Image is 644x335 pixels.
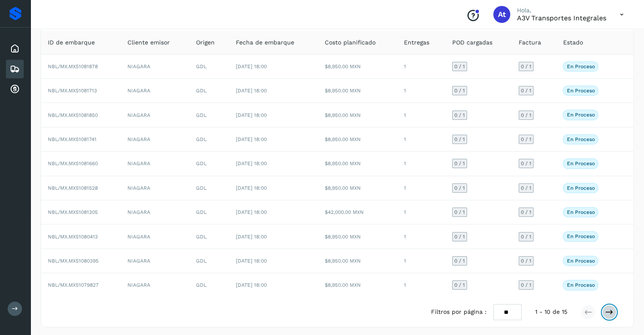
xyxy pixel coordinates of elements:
td: $8,950.00 MXN [318,249,398,273]
td: GDL [189,224,229,249]
td: GDL [189,249,229,273]
span: NBL/MX.MX51081741 [48,136,97,142]
p: En proceso [567,161,594,166]
td: GDL [189,176,229,200]
p: A3V transportes integrales [517,14,606,22]
p: En proceso [567,185,594,191]
span: Origen [196,38,215,47]
span: NBL/MX.MX51080413 [48,234,98,240]
span: 0 / 1 [521,161,531,166]
td: GDL [189,152,229,176]
span: POD cargadas [452,38,492,47]
span: Filtros por página : [431,307,486,316]
td: 1 [397,273,445,297]
td: $8,950.00 MXN [318,152,398,176]
td: 1 [397,249,445,273]
td: $8,950.00 MXN [318,224,398,249]
span: NBL/MX.MX51081528 [48,185,98,191]
span: NBL/MX.MX51079827 [48,282,99,288]
span: 0 / 1 [454,210,465,215]
td: NIAGARA [121,55,190,79]
td: GDL [189,79,229,103]
td: NIAGARA [121,249,190,273]
span: 0 / 1 [521,210,531,215]
span: NBL/MX.MX51081878 [48,64,98,69]
span: 0 / 1 [521,88,531,93]
td: $8,950.00 MXN [318,55,398,79]
td: NIAGARA [121,152,190,176]
td: 1 [397,55,445,79]
td: GDL [189,55,229,79]
span: [DATE] 18:00 [236,136,267,142]
span: 0 / 1 [521,282,531,288]
td: GDL [189,273,229,297]
span: 0 / 1 [521,185,531,191]
span: [DATE] 18:00 [236,234,267,240]
div: Embarques [6,60,24,78]
span: 1 - 10 de 15 [535,307,567,316]
td: GDL [189,103,229,127]
td: 1 [397,224,445,249]
td: $8,950.00 MXN [318,273,398,297]
span: 0 / 1 [454,234,465,239]
span: Estado [563,38,583,47]
p: En proceso [567,282,594,288]
span: [DATE] 18:00 [236,282,267,288]
td: GDL [189,200,229,224]
td: NIAGARA [121,176,190,200]
div: Inicio [6,39,24,58]
span: 0 / 1 [521,137,531,142]
td: $42,000.00 MXN [318,200,398,224]
span: [DATE] 18:00 [236,64,267,69]
span: 0 / 1 [521,64,531,69]
span: NBL/MX.MX51081850 [48,112,98,118]
span: Factura [519,38,541,47]
td: 1 [397,79,445,103]
td: $8,950.00 MXN [318,176,398,200]
span: 0 / 1 [521,113,531,118]
span: Entregas [404,38,429,47]
td: 1 [397,103,445,127]
p: En proceso [567,233,594,239]
span: 0 / 1 [454,282,465,288]
span: 0 / 1 [454,137,465,142]
span: 0 / 1 [454,258,465,263]
td: NIAGARA [121,224,190,249]
span: NBL/MX.MX51080395 [48,258,99,264]
span: 0 / 1 [521,234,531,239]
span: [DATE] 18:00 [236,209,267,215]
td: 1 [397,152,445,176]
td: $8,950.00 MXN [318,79,398,103]
p: En proceso [567,258,594,264]
span: [DATE] 18:00 [236,161,267,166]
span: 0 / 1 [454,64,465,69]
td: NIAGARA [121,200,190,224]
td: NIAGARA [121,103,190,127]
span: [DATE] 18:00 [236,88,267,94]
td: $8,950.00 MXN [318,103,398,127]
span: Fecha de embarque [236,38,294,47]
span: NBL/MX.MX51081305 [48,209,98,215]
p: Hola, [517,7,606,14]
div: Cuentas por cobrar [6,80,24,99]
span: NBL/MX.MX51081660 [48,161,98,166]
td: NIAGARA [121,127,190,152]
span: Cliente emisor [127,38,170,47]
td: NIAGARA [121,79,190,103]
span: Costo planificado [325,38,376,47]
p: En proceso [567,112,594,118]
td: 1 [397,127,445,152]
span: NBL/MX.MX51081713 [48,88,97,94]
span: 0 / 1 [454,185,465,191]
td: 1 [397,176,445,200]
td: $8,950.00 MXN [318,127,398,152]
span: 0 / 1 [521,258,531,263]
p: En proceso [567,88,594,94]
span: ID de embarque [48,38,95,47]
span: 0 / 1 [454,113,465,118]
td: GDL [189,127,229,152]
span: [DATE] 18:00 [236,112,267,118]
span: [DATE] 18:00 [236,185,267,191]
td: NIAGARA [121,273,190,297]
p: En proceso [567,64,594,69]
